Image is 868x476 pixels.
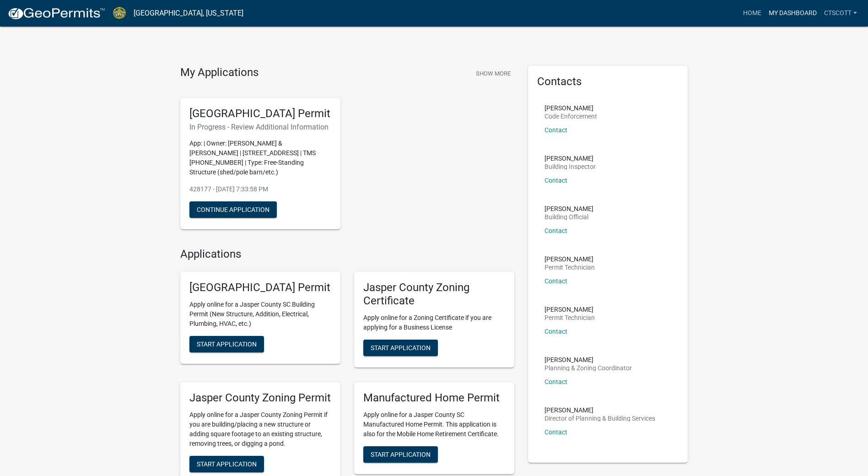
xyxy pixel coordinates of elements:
[545,314,595,321] p: Permit Technician
[189,139,331,177] p: App: | Owner: [PERSON_NAME] & [PERSON_NAME] | [STREET_ADDRESS] | TMS [PHONE_NUMBER] | Type: Free-...
[545,126,567,134] a: Contact
[371,450,431,458] span: Start Application
[765,5,820,22] a: My Dashboard
[545,155,596,162] p: [PERSON_NAME]
[537,75,679,88] h5: Contacts
[545,365,632,371] p: Planning & Zoning Coordinator
[545,428,567,436] a: Contact
[197,341,257,348] span: Start Application
[545,378,567,385] a: Contact
[189,456,264,472] button: Start Application
[545,357,632,363] p: [PERSON_NAME]
[189,336,264,352] button: Start Application
[545,105,597,111] p: [PERSON_NAME]
[363,391,505,405] h5: Manufactured Home Permit
[189,107,331,120] h5: [GEOGRAPHIC_DATA] Permit
[363,313,505,332] p: Apply online for a Zoning Certificate if you are applying for a Business License
[189,201,277,218] button: Continue Application
[180,248,514,261] h4: Applications
[363,410,505,439] p: Apply online for a Jasper County SC Manufactured Home Permit. This application is also for the Mo...
[545,277,567,285] a: Contact
[363,446,438,463] button: Start Application
[189,300,331,329] p: Apply online for a Jasper County SC Building Permit (New Structure, Addition, Electrical, Plumbin...
[197,460,257,467] span: Start Application
[545,177,567,184] a: Contact
[371,344,431,351] span: Start Application
[545,256,595,262] p: [PERSON_NAME]
[545,306,595,313] p: [PERSON_NAME]
[545,415,655,422] p: Director of Planning & Building Services
[363,340,438,356] button: Start Application
[545,163,596,170] p: Building Inspector
[545,264,595,270] p: Permit Technician
[545,206,593,212] p: [PERSON_NAME]
[545,214,593,220] p: Building Official
[189,184,331,194] p: 428177 - [DATE] 7:33:58 PM
[545,328,567,335] a: Contact
[180,66,259,80] h4: My Applications
[363,281,505,308] h5: Jasper County Zoning Certificate
[820,5,861,22] a: CTScott
[134,5,243,21] a: [GEOGRAPHIC_DATA], [US_STATE]
[472,66,514,81] button: Show More
[189,410,331,449] p: Apply online for a Jasper County Zoning Permit if you are building/placing a new structure or add...
[545,407,655,413] p: [PERSON_NAME]
[545,113,597,119] p: Code Enforcement
[739,5,765,22] a: Home
[545,227,567,234] a: Contact
[189,391,331,405] h5: Jasper County Zoning Permit
[189,123,331,131] h6: In Progress - Review Additional Information
[189,281,331,294] h5: [GEOGRAPHIC_DATA] Permit
[113,7,126,19] img: Jasper County, South Carolina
